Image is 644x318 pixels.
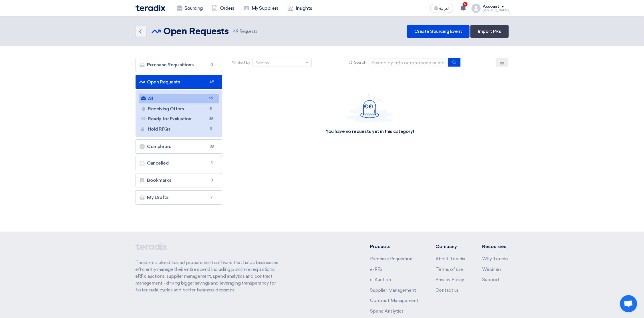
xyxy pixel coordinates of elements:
a: Cancelled5 [136,156,222,170]
span: 0 [208,177,215,183]
a: Orders [207,2,239,15]
a: My Drafts7 [136,190,222,205]
a: Contract Management [370,298,418,303]
div: [PERSON_NAME] [483,9,509,12]
a: Privacy Policy [436,277,464,282]
button: العربية [430,4,453,13]
a: Ready for Evaluation [139,114,219,124]
a: Insights [283,2,317,15]
a: Receiving Offers [139,104,219,114]
a: Purchase Requisitions0 [136,58,222,72]
a: Supplier Management [370,288,416,293]
a: e-RFx [370,267,382,272]
li: Company [436,243,465,250]
a: Open chat [620,295,637,312]
a: Spend Analytics [370,309,404,314]
span: 5 [463,2,468,7]
a: e-Auction [370,277,391,282]
img: profile_test.png [472,4,481,13]
span: 3 [207,126,214,132]
a: Why Teradix [482,256,509,261]
span: 5 [208,160,215,166]
span: 49 [208,79,215,85]
span: 38 [207,116,214,122]
li: Resources [482,243,509,250]
p: Teradix is a cloud-based procurement software that helps businesses efficiently manage their enti... [136,259,285,293]
a: Completed38 [136,139,222,154]
span: 0 [208,62,215,68]
span: العربية [440,7,450,11]
a: Sourcing [172,2,207,15]
span: Requests [233,28,257,35]
span: 38 [208,144,215,149]
div: You have no requests yet in this category! [325,129,414,135]
a: Terms of use [436,267,463,272]
span: Sort by [238,59,250,65]
a: Hold RFQs [139,124,219,134]
li: Products [370,243,418,250]
span: 49 [207,95,214,101]
span: 49 [233,29,238,34]
a: Contact us [436,288,459,293]
span: 7 [208,195,215,200]
img: Teradix logo [136,5,165,11]
a: Bookmarks0 [136,173,222,187]
a: All [139,94,219,103]
a: Support [482,277,500,282]
h2: Open Requests [164,26,229,37]
input: Search by title or reference number [368,58,448,67]
div: Account [483,4,499,9]
a: Webinars [482,267,502,272]
a: Open Requests49 [136,75,222,89]
a: Purchase Requisition [370,256,412,261]
a: Create Sourcing Event [407,25,470,38]
span: Search [354,59,366,65]
div: Sort by [256,60,269,66]
a: Import PRs [470,25,508,38]
span: 11 [207,106,214,112]
img: Hello [347,94,393,122]
a: About Teradix [436,256,465,261]
a: My Suppliers [239,2,283,15]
